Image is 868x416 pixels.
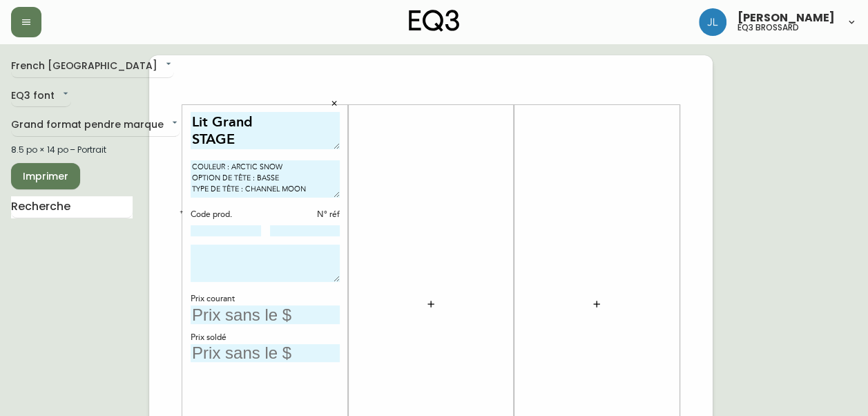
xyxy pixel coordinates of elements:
div: EQ3 font [11,85,71,108]
div: Prix courant [191,293,340,305]
img: 4c684eb21b92554db63a26dcce857022 [699,8,726,36]
div: Code prod. [191,209,261,221]
textarea: Lit Grand STAGE [191,112,340,150]
button: Imprimer [11,163,80,189]
div: Grand format pendre marque [11,114,180,137]
span: [PERSON_NAME] [737,12,835,23]
div: 8.5 po × 14 po – Portrait [11,144,133,156]
h5: eq3 brossard [737,23,799,32]
div: N° réf [270,209,340,221]
input: Prix sans le $ [191,305,340,324]
textarea: COULEUR : ARCTIC SNOW OPTION DE TÊTE : BASSE TYPE DE TÊTE : CHANNEL MOON [191,160,340,198]
span: Imprimer [22,168,69,185]
input: Prix sans le $ [191,344,340,363]
img: logo [409,10,460,32]
input: Recherche [11,196,133,218]
div: Prix soldé [191,332,340,344]
div: French [GEOGRAPHIC_DATA] [11,55,174,78]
